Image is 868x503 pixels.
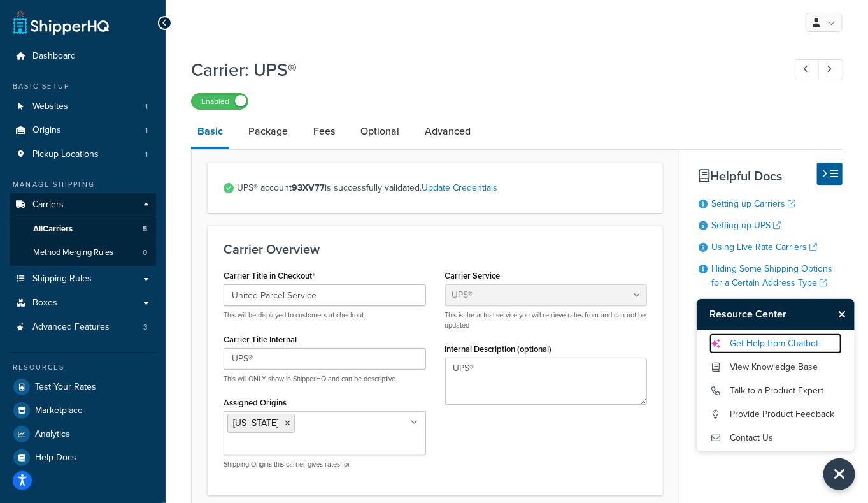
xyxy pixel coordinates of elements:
[10,399,156,422] a: Marketplace
[10,241,156,265] a: Method Merging Rules0
[32,200,64,210] span: Carriers
[823,458,855,490] button: Close Resource Center
[32,125,61,136] span: Origins
[10,95,156,119] li: Websites
[817,163,843,185] button: Hide Help Docs
[711,298,836,311] a: Offering UPS [DATE] Delivery
[33,224,73,235] span: All Carriers
[711,240,817,254] a: Using Live Rate Carriers
[10,375,156,398] a: Test Your Rates
[35,429,70,440] span: Analytics
[10,143,156,166] li: Pickup Locations
[10,179,156,190] div: Manage Shipping
[10,267,156,291] a: Shipping Rules
[10,316,156,339] li: Advanced Features
[697,299,832,330] h3: Resource Center
[32,101,68,112] span: Websites
[143,247,147,258] span: 0
[10,446,156,469] a: Help Docs
[224,398,287,407] label: Assigned Origins
[445,358,648,405] textarea: UPS®
[35,453,76,463] span: Help Docs
[145,125,148,136] span: 1
[242,116,294,147] a: Package
[224,374,426,384] p: This will ONLY show in ShipperHQ and can be descriptive
[32,51,76,62] span: Dashboard
[145,149,148,160] span: 1
[10,81,156,92] div: Basic Setup
[445,310,648,330] p: This is the actual service you will retrieve rates from and can not be updated
[10,45,156,68] a: Dashboard
[10,193,156,217] a: Carriers
[10,423,156,446] a: Analytics
[35,382,96,393] span: Test Your Rates
[233,416,278,430] span: [US_STATE]
[711,262,832,289] a: Hiding Some Shipping Options for a Certain Address Type
[35,405,83,416] span: Marketplace
[354,116,406,147] a: Optional
[224,242,647,256] h3: Carrier Overview
[711,219,781,232] a: Setting up UPS
[795,59,820,80] a: Previous Record
[709,333,842,354] a: Get Help from Chatbot
[10,193,156,266] li: Carriers
[709,428,842,448] a: Contact Us
[192,94,248,109] label: Enabled
[224,271,315,281] label: Carrier Title in Checkout
[191,116,229,149] a: Basic
[224,335,297,344] label: Carrier Title Internal
[237,179,647,197] span: UPS® account is successfully validated.
[32,322,110,333] span: Advanced Features
[10,241,156,265] li: Method Merging Rules
[709,404,842,425] a: Provide Product Feedback
[699,169,843,183] h3: Helpful Docs
[10,217,156,241] a: AllCarriers5
[292,181,325,194] strong: 93XV77
[445,344,552,354] label: Internal Description (optional)
[10,362,156,373] div: Resources
[32,149,99,160] span: Pickup Locations
[224,310,426,320] p: This will be displayed to customers at checkout
[10,119,156,142] li: Origins
[832,307,855,322] button: Close Resource Center
[32,273,92,284] span: Shipping Rules
[143,322,148,333] span: 3
[422,181,497,194] a: Update Credentials
[33,247,113,258] span: Method Merging Rules
[10,95,156,119] a: Websites1
[10,119,156,142] a: Origins1
[191,57,771,82] h1: Carrier: UPS®
[10,291,156,315] a: Boxes
[10,143,156,166] a: Pickup Locations1
[145,101,148,112] span: 1
[418,116,477,147] a: Advanced
[709,381,842,401] a: Talk to a Product Expert
[711,197,795,210] a: Setting up Carriers
[10,316,156,339] a: Advanced Features3
[224,460,426,469] p: Shipping Origins this carrier gives rates for
[709,357,842,377] a: View Knowledge Base
[445,271,501,281] label: Carrier Service
[307,116,341,147] a: Fees
[32,298,57,309] span: Boxes
[143,224,147,235] span: 5
[818,59,843,80] a: Next Record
